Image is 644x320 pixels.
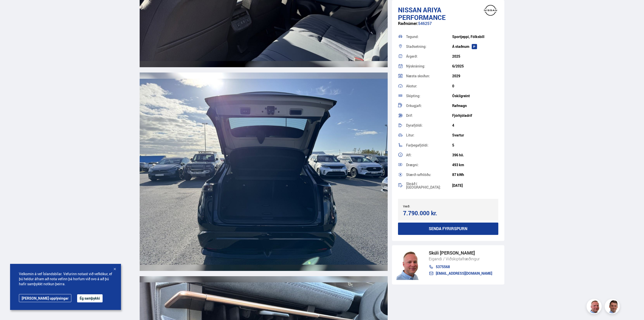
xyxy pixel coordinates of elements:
div: 2029 [452,74,498,78]
div: 6/2025 [452,64,498,68]
div: Tegund: [406,35,452,39]
button: Opna LiveChat spjallviðmót [4,2,19,17]
a: [EMAIL_ADDRESS][DOMAIN_NAME] [429,271,492,275]
div: 546257 [398,21,499,31]
a: [PERSON_NAME] upplýsingar [19,294,71,302]
div: 87 kWh [452,173,498,177]
div: Rafmagn [452,104,498,108]
div: Verð: [403,204,448,208]
div: Litur: [406,133,452,137]
div: 7.790.000 kr. [403,210,447,217]
div: Svartur [452,133,498,137]
div: [DATE] [452,184,498,188]
div: Skúli [PERSON_NAME] [429,250,492,256]
div: Skráð í [GEOGRAPHIC_DATA]: [406,182,452,189]
div: Fjórhjóladrif [452,114,498,118]
img: FbJEzSuNWCJXmdc-.webp [605,300,621,315]
span: Velkomin á vef Íslandsbílar. Vefurinn notast við vefkökur, ef þú heldur áfram að nota vefinn þá h... [19,271,112,287]
div: Eigandi / Viðskiptafræðingur [429,256,492,262]
div: 493 km [452,163,498,167]
div: Stærð rafhlöðu: [406,173,452,176]
button: Ég samþykki [77,294,103,302]
div: 4 [452,123,498,127]
img: siFngHWaQ9KaOqBr.png [587,300,602,315]
img: siFngHWaQ9KaOqBr.png [396,250,424,280]
span: Ariya PERFORMANCE [398,5,446,22]
div: 396 hö. [452,153,498,157]
div: Skipting: [406,94,452,98]
div: Dyrafjöldi: [406,124,452,127]
div: Drif: [406,114,452,117]
div: 5 [452,143,498,147]
div: Nýskráning: [406,64,452,68]
div: Sportjeppi, Fólksbíll [452,35,498,39]
button: Senda fyrirspurn [398,223,499,235]
div: Orkugjafi: [406,104,452,108]
div: Á staðnum [452,45,498,49]
img: 3559344.jpeg [140,73,388,271]
img: brand logo [480,3,501,18]
div: Farþegafjöldi: [406,144,452,147]
div: Næsta skoðun: [406,74,452,78]
div: Óskilgreint [452,94,498,98]
div: 0 [452,84,498,88]
div: 2025 [452,54,498,58]
span: Raðnúmer: [398,21,418,26]
div: Drægni: [406,163,452,167]
div: Akstur: [406,84,452,88]
div: Staðsetning: [406,45,452,48]
span: Nissan [398,5,421,14]
div: Afl: [406,153,452,157]
div: Árgerð: [406,55,452,58]
a: 5375568 [429,265,492,269]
